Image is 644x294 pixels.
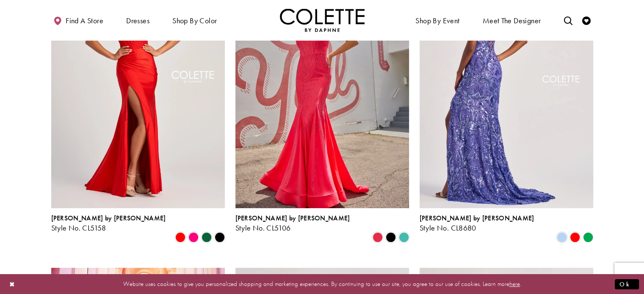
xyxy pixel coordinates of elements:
i: Hunter [202,232,212,242]
i: Black [215,232,225,242]
span: [PERSON_NAME] by [PERSON_NAME] [51,214,166,223]
i: Black [386,232,396,242]
span: Shop By Event [415,16,459,25]
span: Find a store [66,16,103,25]
i: Turquoise [399,232,409,242]
a: here [509,280,520,288]
span: Style No. CL8680 [420,223,476,233]
i: Red [570,232,580,242]
div: Colette by Daphne Style No. CL5106 [235,214,350,232]
i: Strawberry [373,232,383,242]
img: Colette by Daphne [280,8,365,32]
span: Meet the designer [483,16,541,25]
i: Emerald [583,232,593,242]
i: Periwinkle [557,232,567,242]
button: Submit Dialog [615,279,639,289]
a: Meet the designer [481,8,543,32]
div: Colette by Daphne Style No. CL5158 [51,214,166,232]
span: [PERSON_NAME] by [PERSON_NAME] [235,214,350,223]
span: Shop by color [172,16,217,25]
p: Website uses cookies to give you personalized shopping and marketing experiences. By continuing t... [61,278,583,290]
a: Toggle search [561,8,574,32]
span: Style No. CL5106 [235,223,291,233]
a: Check Wishlist [580,8,593,32]
a: Find a store [51,8,105,32]
i: Red [175,232,185,242]
span: Dresses [124,8,152,32]
span: Dresses [126,16,149,25]
i: Hot Pink [188,232,199,242]
a: Visit Home Page [280,8,365,32]
button: Close Dialog [5,277,19,291]
div: Colette by Daphne Style No. CL8680 [420,214,534,232]
span: Style No. CL5158 [51,223,106,233]
span: Shop by color [170,8,219,32]
span: Shop By Event [413,8,462,32]
span: [PERSON_NAME] by [PERSON_NAME] [420,214,534,223]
